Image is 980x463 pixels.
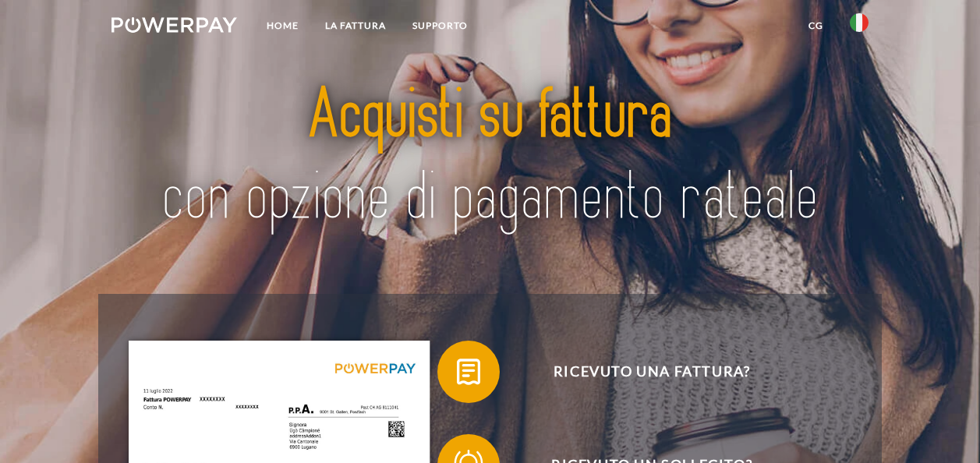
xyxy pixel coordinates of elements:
span: Ricevuto una fattura? [461,341,843,403]
button: Ricevuto una fattura? [437,341,843,403]
img: title-powerpay_it.svg [148,46,831,269]
img: it [850,13,869,32]
a: LA FATTURA [312,12,399,40]
a: Supporto [399,12,481,40]
a: Home [253,12,312,40]
img: logo-powerpay-white.svg [111,17,237,33]
img: qb_bill.svg [449,352,488,391]
a: CG [795,12,837,40]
